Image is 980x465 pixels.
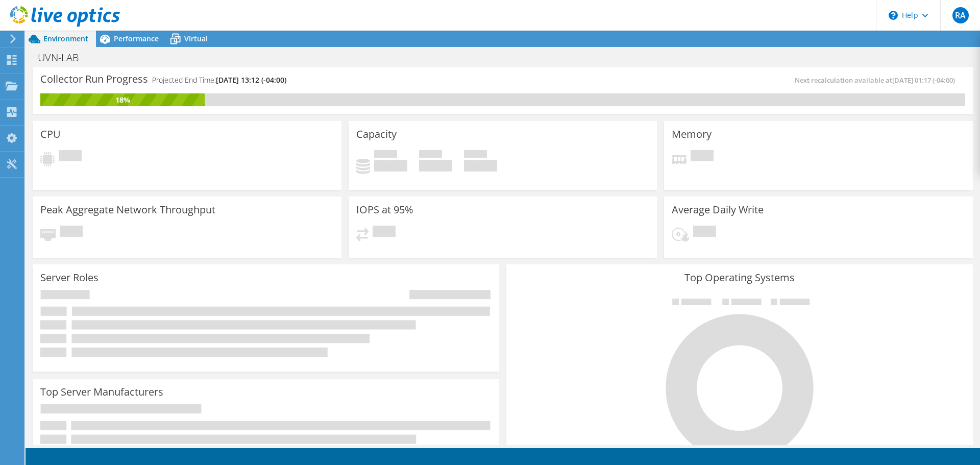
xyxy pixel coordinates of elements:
span: Pending [691,150,714,164]
h3: IOPS at 95% [356,204,413,215]
h3: CPU [40,129,61,140]
h4: 0 GiB [464,160,497,172]
h4: 0 GiB [419,160,452,172]
span: RA [952,7,969,23]
span: Virtual [184,34,208,43]
h3: Capacity [356,129,397,140]
h3: Average Daily Write [672,204,764,215]
span: Free [419,150,442,160]
span: Pending [373,226,396,239]
h3: Top Server Manufacturers [40,386,163,398]
svg: \n [889,11,898,20]
h3: Memory [672,129,712,140]
span: Pending [59,150,82,164]
h4: 0 GiB [374,160,407,172]
span: Pending [693,226,716,239]
span: Next recalculation available at [795,76,960,85]
h3: Peak Aggregate Network Throughput [40,204,215,215]
h3: Top Operating Systems [514,272,965,283]
span: Total [464,150,487,160]
span: [DATE] 13:12 (-04:00) [216,75,286,85]
h1: UVN-LAB [33,52,95,63]
h3: Server Roles [40,272,99,283]
span: Environment [43,34,88,43]
span: Used [374,150,397,160]
span: [DATE] 01:17 (-04:00) [892,76,955,85]
span: Performance [114,34,159,43]
h4: Projected End Time: [152,75,286,86]
span: Pending [60,226,83,239]
div: 18% [40,94,205,106]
